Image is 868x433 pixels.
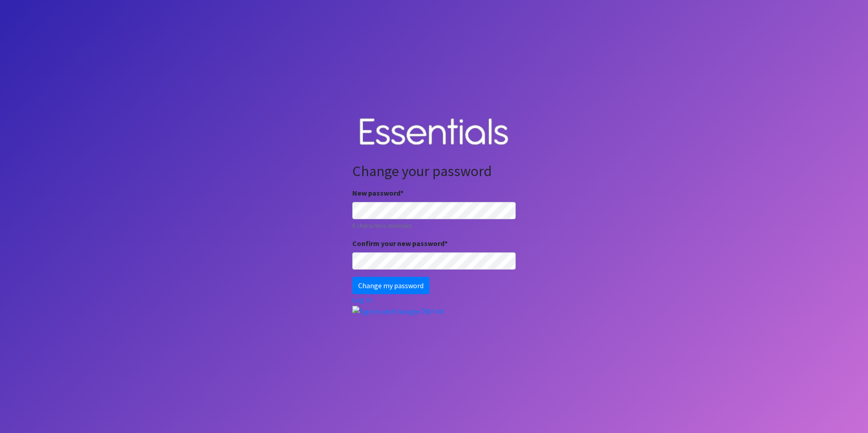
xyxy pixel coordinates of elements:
abbr: required [400,188,404,197]
img: Human Essentials [352,109,516,156]
h2: Change your password [352,162,516,180]
label: Confirm your new password [352,238,448,249]
img: Sign in with Google [352,306,420,317]
small: 8 characters minimum [352,221,516,231]
label: New password [352,187,404,198]
a: Sign up [421,306,444,315]
abbr: required [444,239,448,248]
a: Log in [352,295,371,304]
input: Change my password [352,277,429,294]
